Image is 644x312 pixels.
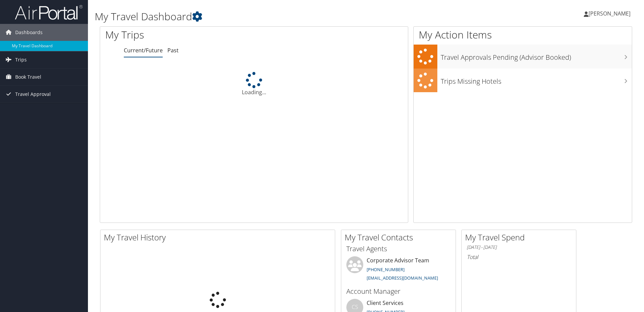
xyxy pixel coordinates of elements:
[124,47,163,54] a: Current/Future
[105,28,275,42] h1: My Trips
[345,232,456,243] h2: My Travel Contacts
[465,232,576,243] h2: My Travel Spend
[15,69,41,85] span: Book Travel
[167,47,179,54] a: Past
[95,9,456,24] h1: My Travel Dashboard
[414,69,632,93] a: Trips Missing Hotels
[441,49,632,62] h3: Travel Approvals Pending (Advisor Booked)
[343,256,454,284] li: Corporate Advisor Team
[15,86,51,103] span: Travel Approval
[15,24,43,41] span: Dashboards
[441,73,632,86] h3: Trips Missing Hotels
[100,72,408,96] div: Loading...
[367,266,405,272] a: [PHONE_NUMBER]
[467,253,571,261] h6: Total
[589,10,630,17] span: [PERSON_NAME]
[104,232,335,243] h2: My Travel History
[15,4,83,20] img: airportal-logo.png
[467,244,571,251] h6: [DATE] - [DATE]
[15,51,27,68] span: Trips
[367,275,438,281] a: [EMAIL_ADDRESS][DOMAIN_NAME]
[346,287,451,296] h3: Account Manager
[414,28,632,42] h1: My Action Items
[414,45,632,69] a: Travel Approvals Pending (Advisor Booked)
[584,3,637,24] a: [PERSON_NAME]
[346,244,451,254] h3: Travel Agents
